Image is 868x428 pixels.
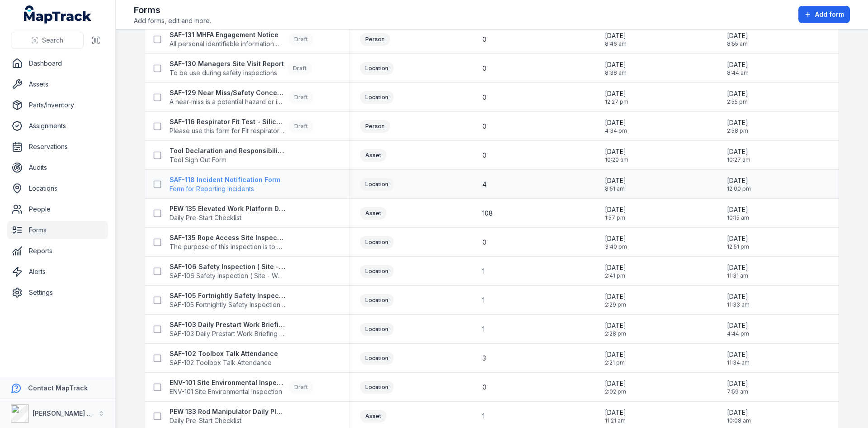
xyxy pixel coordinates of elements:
a: People [7,200,108,218]
span: A near-miss is a potential hazard or incident in which no property was damaged and no personal in... [170,97,285,106]
span: [DATE] [605,321,626,330]
span: [DATE] [727,60,749,69]
time: 6/2/2025, 2:29:59 PM [605,292,626,308]
div: Location [360,352,394,365]
span: The purpose of this inspection is to ensure the Rope Access best practice guidelines are being fo... [170,242,285,251]
span: SAF-105 Fortnightly Safety Inspection (Yard) [170,300,285,309]
a: SAF-102 Toolbox Talk AttendanceSAF-102 Toolbox Talk Attendance [170,349,278,367]
time: 6/2/2025, 2:21:17 PM [605,350,626,366]
span: 8:46 am [605,40,627,48]
span: 8:38 am [605,69,627,77]
span: 8:51 am [605,185,626,192]
a: PEW 135 Elevated Work Platform Daily Pre-Start ChecklistDaily Pre-Start Checklist [170,204,285,222]
span: 11:34 am [727,359,750,366]
a: Reservations [7,138,108,156]
span: 0 [482,238,486,247]
strong: PEW 135 Elevated Work Platform Daily Pre-Start Checklist [170,204,285,213]
span: [DATE] [605,205,626,214]
span: 11:33 am [727,301,750,308]
a: Dashboard [7,54,108,72]
time: 6/2/2025, 2:28:30 PM [605,321,626,337]
span: 1 [482,325,485,334]
span: 2:02 pm [605,388,626,395]
time: 9/11/2025, 7:59:56 AM [727,379,748,395]
span: [DATE] [727,205,749,214]
strong: SAF-118 Incident Notification Form [170,175,280,184]
span: 2:28 pm [605,330,626,337]
div: Asset [360,149,387,162]
a: Assets [7,75,108,93]
span: SAF-103 Daily Prestart Work Briefing Attendance Register [170,329,285,338]
strong: SAF-130 Managers Site Visit Report [170,59,284,68]
span: 2:29 pm [605,301,626,308]
span: [DATE] [727,408,751,417]
div: Location [360,178,394,191]
span: [DATE] [605,176,626,185]
strong: SAF-135 Rope Access Site Inspection [170,233,285,242]
span: Daily Pre-Start Checklist [170,213,285,222]
span: [DATE] [727,379,748,388]
span: 3:40 pm [605,243,627,250]
a: Audits [7,159,108,177]
a: SAF-118 Incident Notification FormForm for Reporting Incidents [170,175,280,193]
span: [DATE] [727,31,748,40]
span: 0 [482,151,486,160]
span: 4 [482,180,486,189]
a: SAF-105 Fortnightly Safety Inspection (Yard)SAF-105 Fortnightly Safety Inspection (Yard) [170,291,285,309]
span: 0 [482,122,486,131]
a: PEW 133 Rod Manipulator Daily Plant Pre-StartDaily Pre-Start Checklist [170,407,285,425]
span: 0 [482,383,486,392]
span: [DATE] [727,147,750,156]
a: ENV-101 Site Environmental InspectionENV-101 Site Environmental InspectionDraft [170,378,313,396]
time: 9/11/2025, 8:46:46 AM [605,31,627,48]
span: Search [42,36,63,45]
strong: SAF-116 Respirator Fit Test - Silica and Asbestos Awareness [170,117,285,126]
span: Please use this form for Fit respiratory test declaration [170,126,285,135]
span: [DATE] [605,60,627,69]
div: Asset [360,207,387,220]
span: 4:34 pm [605,127,627,135]
span: 2:55 pm [727,98,748,106]
span: Add form [815,10,844,19]
a: Alerts [7,263,108,281]
span: [DATE] [727,321,749,330]
span: 10:20 am [605,156,628,164]
span: [DATE] [605,379,626,388]
time: 9/11/2025, 8:38:50 AM [605,60,627,77]
span: [DATE] [605,31,627,40]
span: 0 [482,64,486,73]
div: Draft [289,120,313,133]
span: 8:44 am [727,69,749,77]
time: 9/11/2025, 8:44:35 AM [727,60,749,77]
span: Daily Pre-Start Checklist [170,416,285,425]
time: 9/17/2025, 12:00:38 PM [727,176,751,192]
div: Location [360,265,394,278]
strong: SAF-103 Daily Prestart Work Briefing Attendance Register [170,320,285,329]
span: 12:51 pm [727,243,749,250]
a: SAF-130 Managers Site Visit ReportTo be use during safety inspectionsDraft [170,59,312,77]
strong: Tool Declaration and Responsibility Acknowledgement [170,146,285,155]
a: Parts/Inventory [7,96,108,114]
time: 9/9/2025, 4:34:16 PM [605,118,627,135]
span: 11:31 am [727,272,748,279]
strong: SAF-105 Fortnightly Safety Inspection (Yard) [170,291,285,300]
span: 10:27 am [727,156,750,164]
span: 1:57 pm [605,214,626,221]
span: [DATE] [605,234,627,243]
a: Forms [7,221,108,239]
span: Form for Reporting Incidents [170,184,280,193]
div: Person [360,33,390,46]
div: Location [360,91,394,104]
span: 11:21 am [605,417,626,424]
span: All personal identifiable information must be anonymised. This form is for internal statistical t... [170,39,285,48]
strong: [PERSON_NAME] Group [33,409,107,417]
a: Locations [7,179,108,197]
time: 9/15/2025, 4:44:30 PM [727,321,749,337]
a: Reports [7,242,108,260]
div: Location [360,62,394,75]
span: 4:44 pm [727,330,749,337]
a: Assignments [7,117,108,135]
time: 9/11/2025, 8:55:50 AM [727,31,748,48]
span: ENV-101 Site Environmental Inspection [170,387,285,396]
span: 8:55 am [727,40,748,48]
